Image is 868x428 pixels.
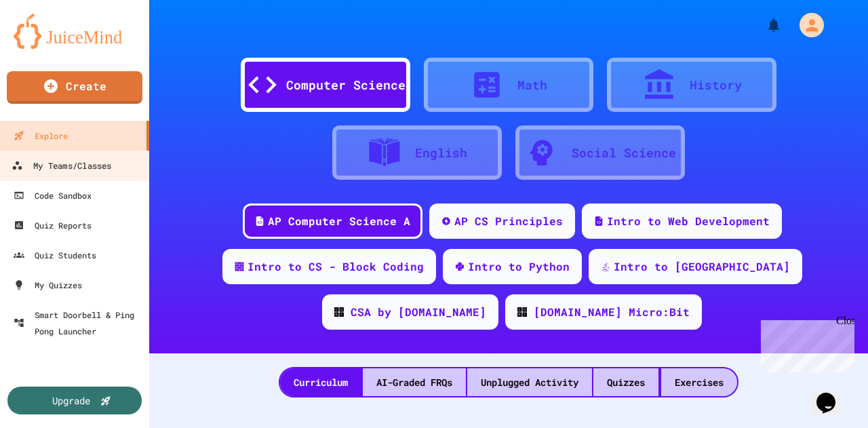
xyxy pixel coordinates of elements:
[14,187,92,203] div: Code Sandbox
[268,213,410,229] div: AP Computer Science A
[517,76,547,94] div: Math
[593,368,658,396] div: Quizzes
[741,14,785,37] div: My Notifications
[614,258,790,275] div: Intro to [GEOGRAPHIC_DATA]
[607,213,770,229] div: Intro to Web Development
[280,368,361,396] div: Curriculum
[454,213,563,229] div: AP CS Principles
[14,128,68,144] div: Explore
[14,277,82,293] div: My Quizzes
[7,71,142,104] a: Create
[534,304,690,320] div: [DOMAIN_NAME] Micro:Bit
[572,144,676,162] div: Social Science
[363,368,466,396] div: AI-Graded FRQs
[12,157,111,174] div: My Teams/Classes
[351,304,486,320] div: CSA by [DOMAIN_NAME]
[785,9,827,41] div: My Account
[415,144,467,162] div: English
[14,217,92,233] div: Quiz Reports
[5,5,94,86] div: Chat with us now!Close
[690,76,742,94] div: History
[14,14,136,49] img: logo-orange.svg
[14,307,144,339] div: Smart Doorbell & Ping Pong Launcher
[468,258,570,275] div: Intro to Python
[811,374,854,414] iframe: chat widget
[467,368,592,396] div: Unplugged Activity
[286,76,406,94] div: Computer Science
[517,307,527,317] img: CODE_logo_RGB.png
[334,307,344,317] img: CODE_logo_RGB.png
[755,315,854,372] iframe: chat widget
[14,247,96,263] div: Quiz Students
[52,393,90,408] div: Upgrade
[661,368,737,396] div: Exercises
[248,258,424,275] div: Intro to CS - Block Coding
